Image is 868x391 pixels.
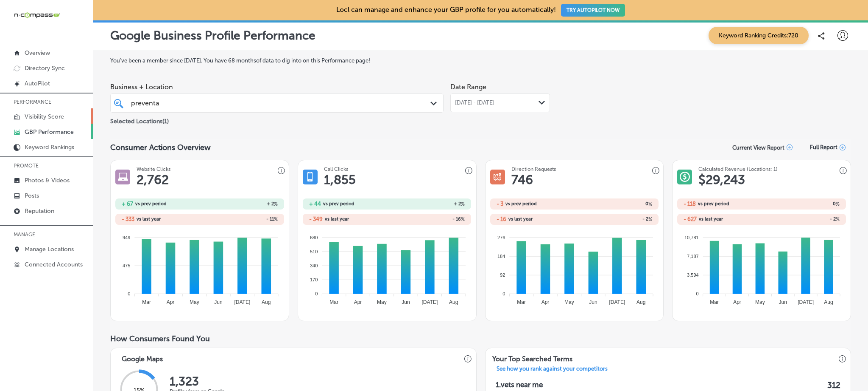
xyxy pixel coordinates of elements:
tspan: May [564,299,574,305]
label: Date Range [450,83,486,91]
h1: 1,855 [324,172,356,187]
span: How Consumers Found You [110,334,210,343]
p: Current View Report [732,144,784,151]
span: % [836,201,840,207]
tspan: Jun [402,299,410,305]
span: % [274,201,278,207]
h2: + 67 [122,201,133,207]
p: Overview [25,49,50,57]
tspan: Aug [824,299,833,305]
tspan: 3,594 [687,272,699,278]
p: Keyword Rankings [25,144,74,151]
tspan: Jun [214,299,222,305]
tspan: Apr [541,299,549,305]
p: Visibility Score [25,113,64,120]
h2: + 44 [309,201,321,207]
p: Google Business Profile Performance [110,28,315,42]
span: vs prev period [698,201,729,206]
h2: - 11 [200,216,278,222]
span: % [461,216,465,222]
span: Full Report [810,144,837,150]
h2: - 3 [497,201,503,207]
p: Manage Locations [25,246,74,253]
label: You've been a member since [DATE] . You have 68 months of data to dig into on this Performance page! [110,57,851,64]
span: % [836,216,840,222]
h1: 2,762 [137,172,169,187]
tspan: Jun [589,299,597,305]
a: See how you rank against your competitors [490,365,614,374]
p: Selected Locations ( 1 ) [110,114,169,125]
tspan: 276 [497,235,505,240]
button: TRY AUTOPILOT NOW [561,4,625,17]
p: Directory Sync [25,65,65,72]
tspan: 7,187 [687,254,699,259]
label: 312 [827,380,840,390]
tspan: 0 [502,291,505,296]
tspan: Jun [779,299,787,305]
tspan: [DATE] [609,299,625,305]
h3: Calculated Revenue (Locations: 1) [698,166,778,172]
tspan: Aug [636,299,645,305]
p: AutoPilot [25,80,50,87]
h1: $ 29,243 [698,172,745,187]
span: % [648,201,652,207]
span: vs last year [325,217,349,221]
p: Connected Accounts [25,261,83,268]
h3: Your Top Searched Terms [486,348,579,365]
tspan: 184 [497,254,505,259]
tspan: [DATE] [234,299,251,305]
span: Keyword Ranking Credits: 720 [709,27,809,44]
h2: - 118 [684,201,696,207]
h2: - 2 [762,216,840,222]
tspan: May [190,299,199,305]
tspan: Aug [449,299,458,305]
tspan: 0 [315,291,318,296]
p: Reputation [25,207,54,215]
tspan: 340 [310,263,318,268]
tspan: 10,781 [684,235,699,240]
tspan: 92 [500,272,505,278]
span: vs last year [137,217,161,221]
span: [DATE] - [DATE] [455,99,494,106]
tspan: [DATE] [421,299,438,305]
tspan: Apr [354,299,362,305]
h2: 0 [574,201,652,207]
tspan: 0 [128,291,130,296]
span: vs last year [699,217,723,221]
tspan: Mar [710,299,719,305]
h3: Direction Requests [511,166,556,172]
tspan: Apr [734,299,742,305]
h2: 1,323 [170,374,237,388]
h2: - 16 [387,216,465,222]
h2: - 2 [574,216,652,222]
tspan: [DATE] [798,299,814,305]
h2: + 2 [200,201,278,207]
tspan: Aug [262,299,271,305]
h2: 0 [762,201,840,207]
p: 1. vets near me [496,380,543,390]
tspan: Mar [142,299,151,305]
tspan: 0 [696,291,699,296]
tspan: 475 [123,263,130,268]
span: % [648,216,652,222]
h3: Call Clicks [324,166,348,172]
h2: + 2 [387,201,465,207]
tspan: 510 [310,249,318,254]
span: Consumer Actions Overview [110,143,211,152]
h3: Google Maps [115,348,170,365]
span: Business + Location [110,83,444,91]
tspan: Mar [329,299,338,305]
h2: - 349 [309,216,323,222]
h2: - 16 [497,216,506,222]
h3: Website Clicks [137,166,170,172]
tspan: Apr [167,299,175,305]
tspan: May [755,299,765,305]
tspan: 170 [310,277,318,282]
p: Posts [25,192,39,199]
span: vs prev period [323,201,354,206]
span: % [461,201,465,207]
tspan: May [377,299,387,305]
span: vs last year [508,217,533,221]
p: GBP Performance [25,128,74,136]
